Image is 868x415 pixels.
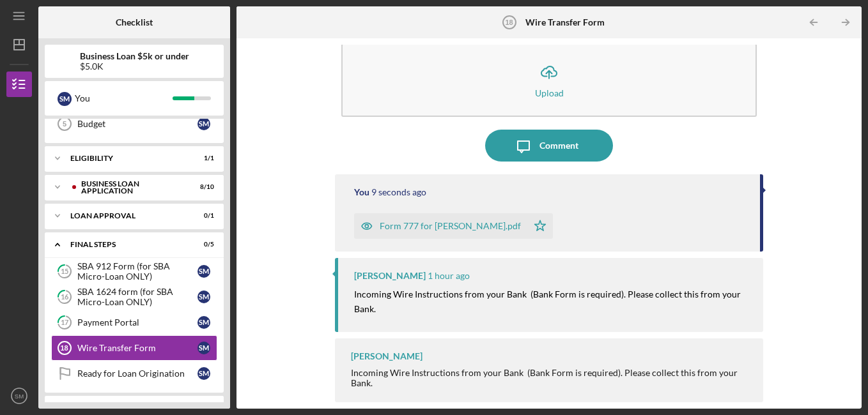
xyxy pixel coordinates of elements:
div: You [75,87,173,109]
div: 0 / 5 [191,241,214,248]
b: Business Loan $5k or under [80,51,189,61]
div: Final Steps [70,241,182,248]
tspan: 16 [61,293,69,301]
time: 2025-09-16 21:56 [371,187,426,197]
div: Budget [77,119,198,129]
a: 16SBA 1624 form (for SBA Micro-Loan ONLY)SM [51,284,217,310]
div: Ready for Loan Origination [77,368,198,379]
text: SM [15,393,24,400]
button: SM [6,383,32,409]
div: S M [198,265,210,278]
mark: Incoming Wire Instructions from your Bank (Bank Form is required). Please collect this from your ... [354,289,743,313]
a: 15SBA 912 Form (for SBA Micro-Loan ONLY)SM [51,259,217,284]
div: Form 777 for [PERSON_NAME].pdf [380,221,521,231]
tspan: 15 [61,268,68,276]
div: 1 / 1 [191,155,214,162]
a: 18Wire Transfer FormSM [51,335,217,361]
div: BUSINESS LOAN APPLICATION [81,180,182,195]
div: Comment [539,130,578,162]
div: $5.0K [80,61,189,72]
div: Incoming Wire Instructions from your Bank (Bank Form is required). Please collect this from your ... [351,368,751,388]
time: 2025-09-16 20:49 [428,271,470,281]
div: S M [198,367,210,380]
div: S M [198,316,210,329]
div: Eligibility [70,155,182,162]
div: S M [198,117,210,130]
tspan: 17 [61,319,69,327]
b: Checklist [116,17,153,27]
div: Loan Approval [70,212,182,220]
div: Payment Portal [77,317,198,328]
a: 17Payment PortalSM [51,310,217,335]
div: S M [198,290,210,303]
button: Upload [341,43,757,117]
div: 0 / 1 [191,212,214,220]
button: Form 777 for [PERSON_NAME].pdf [354,213,553,239]
div: [PERSON_NAME] [354,271,426,281]
tspan: 18 [60,344,68,352]
div: [PERSON_NAME] [351,351,422,361]
tspan: 5 [63,120,66,128]
div: SBA 1624 form (for SBA Micro-Loan ONLY) [77,287,198,307]
b: Wire Transfer Form [525,17,605,27]
div: S M [198,342,210,354]
tspan: 18 [505,19,513,26]
div: S M [58,92,72,106]
div: Wire Transfer Form [77,343,198,353]
div: 8 / 10 [191,183,214,191]
div: SBA 912 Form (for SBA Micro-Loan ONLY) [77,261,198,282]
a: Ready for Loan OriginationSM [51,361,217,386]
a: 5BudgetSM [51,111,217,137]
div: You [354,187,369,197]
button: Comment [485,130,613,162]
div: Upload [535,88,564,98]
